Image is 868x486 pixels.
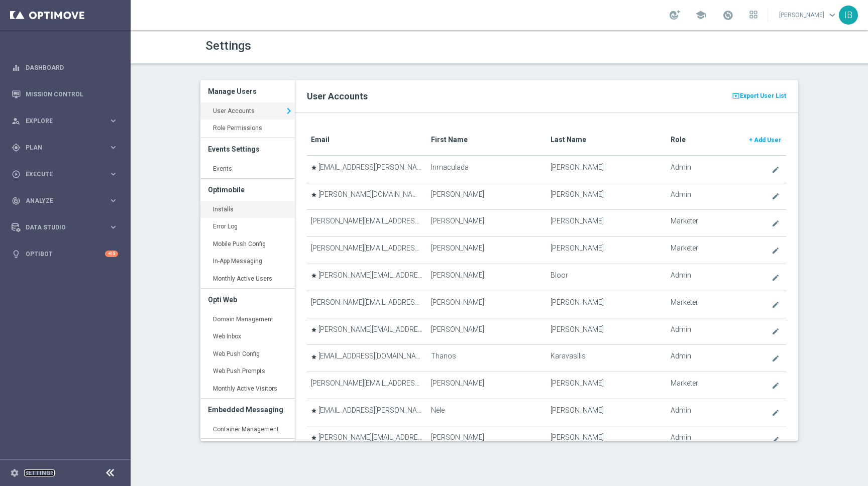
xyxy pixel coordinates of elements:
button: gps_fixed Plan keyboard_arrow_right [11,144,119,152]
td: [PERSON_NAME][EMAIL_ADDRESS][PERSON_NAME][DOMAIN_NAME] [307,210,426,237]
div: IB [839,6,858,25]
h3: Embedded Messaging [208,399,287,421]
a: Role Permissions [200,119,295,138]
td: [PERSON_NAME][EMAIL_ADDRESS][PERSON_NAME][DOMAIN_NAME] [307,291,426,318]
td: [PERSON_NAME] [547,237,666,264]
i: star [311,435,317,441]
div: Explore [12,116,108,126]
span: Export User List [740,90,786,102]
i: star [311,273,317,279]
i: lightbulb [12,250,21,259]
a: [PERSON_NAME]keyboard_arrow_down [778,8,839,23]
i: star [311,327,317,333]
i: keyboard_arrow_right [108,196,118,205]
i: create [772,166,780,174]
button: track_changes Analyze keyboard_arrow_right [11,197,119,205]
i: settings [10,468,19,477]
span: Marketer [671,298,698,307]
i: keyboard_arrow_right [108,143,118,152]
translate: Role [671,136,686,144]
div: Plan [12,143,108,152]
td: Bloor [547,264,666,291]
div: Data Studio keyboard_arrow_right [11,223,119,231]
a: Web Push Prompts [200,362,295,381]
i: gps_fixed [12,143,21,152]
td: [PERSON_NAME][EMAIL_ADDRESS][PERSON_NAME][DOMAIN_NAME] [307,372,426,399]
button: Mission Control [11,90,119,98]
td: [PERSON_NAME] [427,210,547,237]
span: Execute [26,171,108,177]
span: + [749,137,752,144]
td: [PERSON_NAME] [547,318,666,345]
td: [PERSON_NAME][EMAIL_ADDRESS][PERSON_NAME][DOMAIN_NAME] [307,318,426,345]
a: Domain Management [200,311,295,329]
td: Nele [427,399,547,426]
div: +10 [105,251,118,257]
i: create [772,327,780,335]
translate: Last Name [551,136,586,144]
span: Marketer [671,217,698,225]
a: Mission Control [26,81,118,107]
h1: Settings [205,39,492,53]
span: Analyze [26,198,108,204]
h3: Manage Users [208,80,287,102]
span: keyboard_arrow_down [827,10,838,21]
a: Optibot [26,240,105,267]
i: keyboard_arrow_right [108,222,118,232]
a: Error Log [200,218,295,236]
td: [PERSON_NAME] [547,399,666,426]
i: keyboard_arrow_right [283,103,295,118]
i: play_circle_outline [12,170,21,179]
td: [PERSON_NAME] [427,237,547,264]
td: [PERSON_NAME][EMAIL_ADDRESS][DOMAIN_NAME] [307,264,426,291]
span: Plan [26,145,108,151]
h3: Events Settings [208,138,287,160]
td: [PERSON_NAME] [547,372,666,399]
div: play_circle_outline Execute keyboard_arrow_right [11,170,119,178]
td: Inmaculada [427,156,547,183]
a: Installs [200,201,295,219]
td: [PERSON_NAME] [427,291,547,318]
a: Settings [24,470,55,476]
td: [EMAIL_ADDRESS][DOMAIN_NAME] [307,345,426,372]
h3: Optimail [208,439,287,461]
span: Admin [671,163,691,172]
span: Data Studio [26,224,108,230]
span: Explore [26,118,108,124]
h3: Opti Web [208,289,287,311]
div: Dashboard [12,54,118,81]
i: keyboard_arrow_right [108,116,118,126]
i: star [311,165,317,171]
a: Monthly Active Visitors [200,380,295,398]
a: In-App Messaging [200,253,295,271]
i: create [772,301,780,309]
a: Monthly Active Users [200,270,295,288]
td: Karavasilis [547,345,666,372]
td: [EMAIL_ADDRESS][PERSON_NAME][DOMAIN_NAME] [307,399,426,426]
div: Analyze [12,196,108,205]
button: lightbulb Optibot +10 [11,250,119,258]
a: Container Management [200,421,295,439]
a: Dashboard [26,54,118,81]
i: create [772,354,780,362]
a: Web Push Config [200,345,295,363]
i: star [311,408,317,414]
i: create [772,409,780,417]
span: Add User [754,137,781,144]
span: Admin [671,190,691,199]
i: create [772,219,780,227]
td: [PERSON_NAME] [427,264,547,291]
td: [PERSON_NAME] [427,426,547,453]
span: Marketer [671,379,698,388]
span: Admin [671,433,691,442]
button: person_search Explore keyboard_arrow_right [11,117,119,125]
i: create [772,382,780,390]
i: present_to_all [732,91,740,101]
a: User Accounts [200,102,295,120]
button: equalizer Dashboard [11,64,119,72]
i: person_search [12,116,21,126]
a: Web Inbox [200,328,295,346]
